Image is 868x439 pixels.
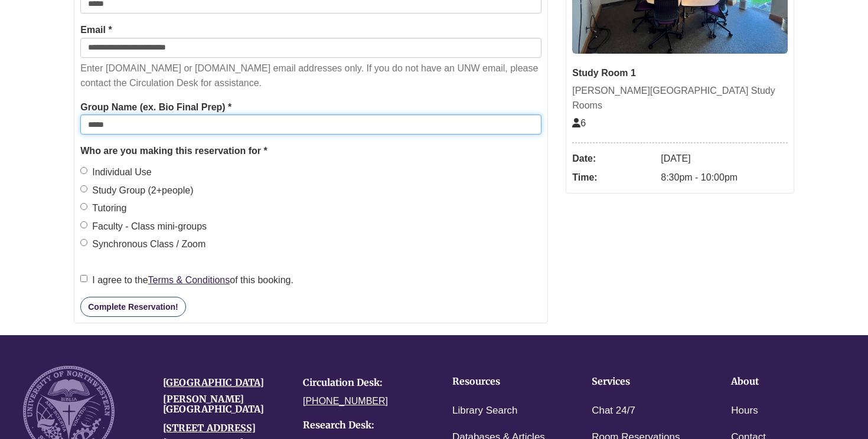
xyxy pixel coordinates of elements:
[80,143,541,159] legend: Who are you making this reservation for *
[592,402,635,420] a: Chat 24/7
[80,221,87,228] input: Faculty - Class mini-groups
[80,219,207,234] label: Faculty - Class mini-groups
[303,396,388,406] a: [PHONE_NUMBER]
[572,149,655,168] dt: Date:
[572,168,655,187] dt: Time:
[80,185,87,192] input: Study Group (2+people)
[572,65,788,81] div: Study Room 1
[572,118,586,128] span: The capacity of this space
[661,149,788,168] dd: [DATE]
[80,61,541,91] p: Enter [DOMAIN_NAME] or [DOMAIN_NAME] email addresses only. If you do not have an UNW email, pleas...
[80,167,87,174] input: Individual Use
[80,183,193,198] label: Study Group (2+people)
[80,100,231,115] label: Group Name (ex. Bio Final Prep) *
[572,83,788,113] div: [PERSON_NAME][GEOGRAPHIC_DATA] Study Rooms
[80,22,112,38] label: Email *
[80,275,87,282] input: I agree to theTerms & Conditionsof this booking.
[303,378,425,388] h4: Circulation Desk:
[80,165,152,180] label: Individual Use
[731,402,758,420] a: Hours
[163,376,264,388] a: [GEOGRAPHIC_DATA]
[148,275,230,285] a: Terms & Conditions
[80,273,293,288] label: I agree to the of this booking.
[661,168,788,187] dd: 8:30pm - 10:00pm
[80,203,87,210] input: Tutoring
[80,237,205,252] label: Synchronous Class / Zoom
[80,201,126,216] label: Tutoring
[163,394,285,415] h4: [PERSON_NAME][GEOGRAPHIC_DATA]
[452,376,555,387] h4: Resources
[592,376,694,387] h4: Services
[303,420,425,431] h4: Research Desk:
[80,297,185,317] button: Complete Reservation!
[80,239,87,246] input: Synchronous Class / Zoom
[731,376,834,387] h4: About
[452,402,518,420] a: Library Search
